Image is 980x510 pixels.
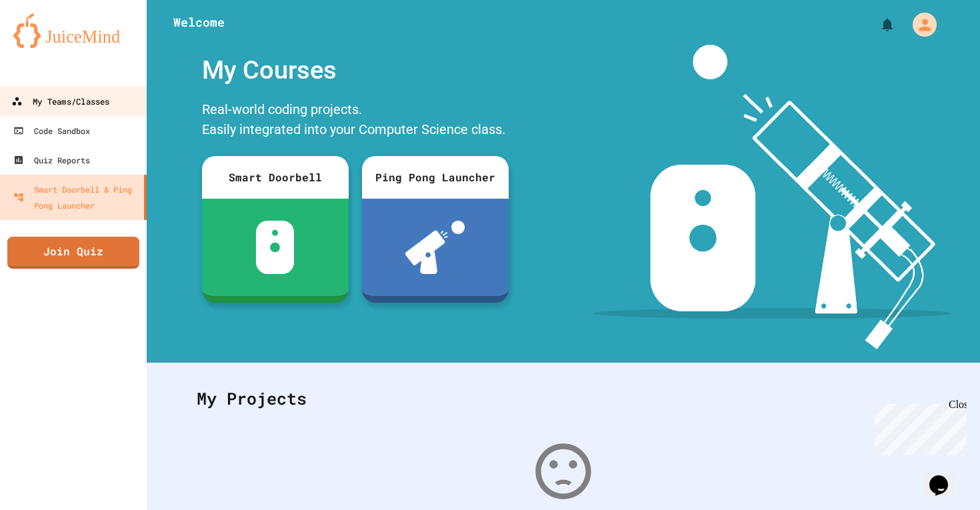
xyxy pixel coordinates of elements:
[13,181,139,213] div: Smart Doorbell & Ping Pong Launcher
[195,45,515,96] div: My Courses
[195,96,515,146] div: Real-world coding projects. Easily integrated into your Computer Science class.
[256,221,294,274] img: sdb-white.svg
[899,9,940,40] div: My Account
[11,93,109,110] div: My Teams/Classes
[405,221,465,274] img: ppl-with-ball.png
[7,237,139,269] a: Join Quiz
[5,5,92,85] div: Chat with us now!Close
[869,399,967,455] iframe: chat widget
[13,13,133,48] img: logo-orange.svg
[593,45,950,349] img: banner-image-my-projects.png
[13,152,90,168] div: Quiz Reports
[924,457,967,497] iframe: chat widget
[183,373,943,425] div: My Projects
[13,123,90,139] div: Code Sandbox
[855,13,899,36] div: My Notifications
[202,156,349,199] div: Smart Doorbell
[362,156,509,199] div: Ping Pong Launcher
